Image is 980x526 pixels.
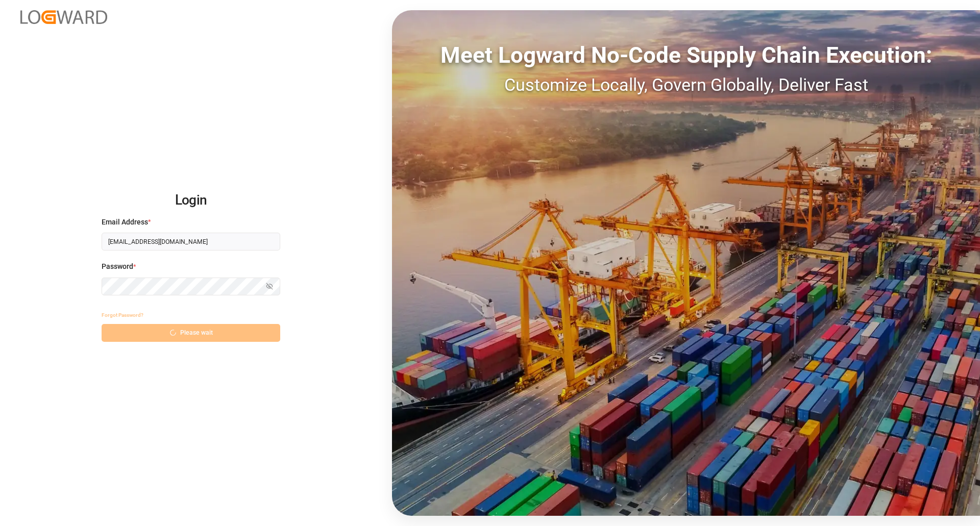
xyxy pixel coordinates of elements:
span: Password [102,261,133,272]
div: Meet Logward No-Code Supply Chain Execution: [392,38,980,72]
div: Customize Locally, Govern Globally, Deliver Fast [392,72,980,98]
span: Email Address [102,217,148,228]
h2: Login [102,184,280,217]
input: Enter your email [102,233,280,251]
img: Logward_new_orange.png [20,10,107,24]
